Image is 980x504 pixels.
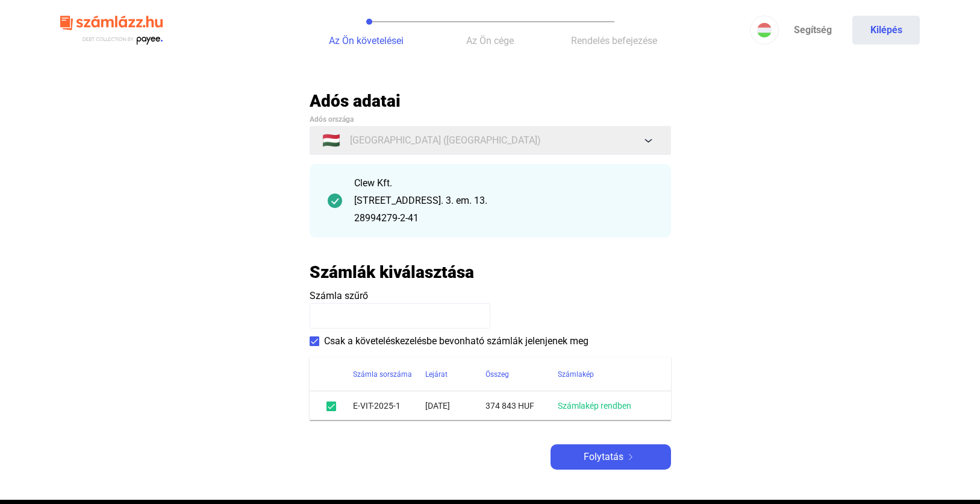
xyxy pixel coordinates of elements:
div: Számla sorszáma [353,367,425,382]
div: Lejárat [425,367,448,382]
div: Összeg [485,367,509,382]
div: Lejárat [425,367,485,382]
span: Adós országa [310,115,354,124]
div: Számla sorszáma [353,367,412,382]
div: Számlakép [558,367,594,382]
a: Segítség [779,16,846,45]
div: 28994279-2-41 [354,211,653,225]
button: 🇭🇺[GEOGRAPHIC_DATA] ([GEOGRAPHIC_DATA]) [310,126,671,155]
span: Csak a követeléskezelésbe bevonható számlák jelenjenek meg [324,334,588,348]
img: HU [757,23,772,37]
span: Az Ön követelései [329,35,404,46]
h2: Számlák kiválasztása [310,262,474,283]
td: E-VIT-2025-1 [353,391,425,420]
img: arrow-right-white [623,454,638,460]
img: szamlazzhu-logo [60,11,163,50]
div: Clew Kft. [354,176,653,191]
span: Rendelés befejezése [571,35,657,46]
button: Folytatásarrow-right-white [551,444,671,470]
div: [STREET_ADDRESS]. 3. em. 13. [354,194,653,208]
td: [DATE] [425,391,485,420]
span: Számla szűrő [310,290,368,301]
button: Kilépés [852,16,920,45]
span: Az Ön cége [466,35,514,46]
span: 🇭🇺 [322,133,340,148]
img: checkmark-darker-green-circle [328,194,342,208]
div: Számlakép [558,367,657,382]
span: Folytatás [584,450,623,464]
td: 374 843 HUF [485,391,558,420]
span: [GEOGRAPHIC_DATA] ([GEOGRAPHIC_DATA]) [350,133,541,148]
button: HU [750,16,779,45]
h2: Adós adatai [310,90,671,112]
div: Összeg [485,367,558,382]
a: Számlakép rendben [558,401,631,411]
